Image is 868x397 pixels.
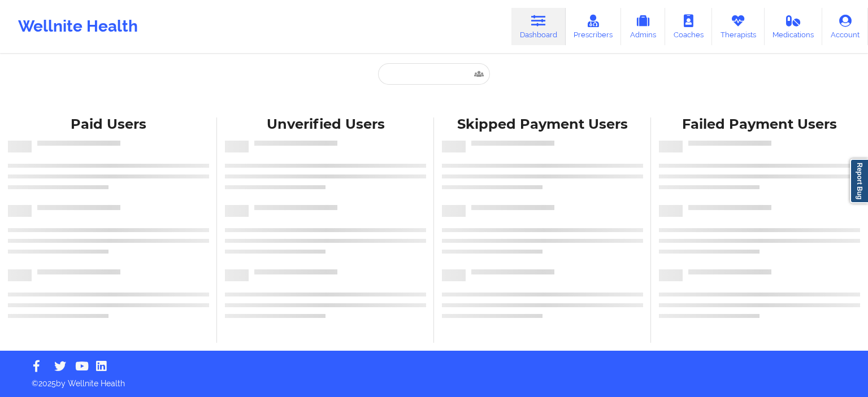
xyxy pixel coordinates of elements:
div: Unverified Users [225,116,426,133]
a: Report Bug [850,159,868,203]
a: Therapists [712,8,765,45]
a: Account [822,8,868,45]
a: Coaches [665,8,712,45]
p: © 2025 by Wellnite Health [24,370,844,389]
div: Skipped Payment Users [442,116,643,133]
a: Prescribers [566,8,622,45]
a: Admins [621,8,665,45]
div: Paid Users [8,116,209,133]
a: Dashboard [511,8,566,45]
a: Medications [765,8,823,45]
div: Failed Payment Users [659,116,860,133]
